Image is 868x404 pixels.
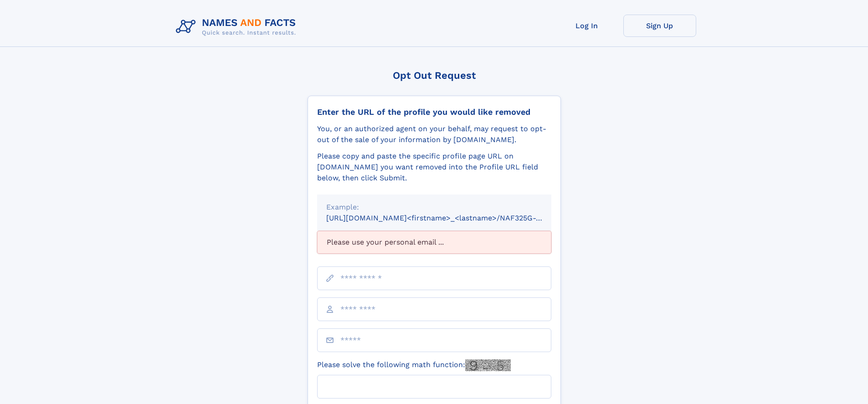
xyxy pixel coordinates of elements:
div: Please use your personal email ... [317,231,551,254]
a: Sign Up [623,15,696,37]
div: Enter the URL of the profile you would like removed [317,107,551,117]
div: Opt Out Request [308,70,561,81]
img: Logo Names and Facts [172,15,303,39]
div: You, or an authorized agent on your behalf, may request to opt-out of the sale of your informatio... [317,123,551,145]
small: [URL][DOMAIN_NAME]<firstname>_<lastname>/NAF325G-xxxxxxxx [326,214,569,222]
div: Please copy and paste the specific profile page URL on [DOMAIN_NAME] you want removed into the Pr... [317,151,551,184]
label: Please solve the following math function: [317,359,511,371]
div: Example: [326,202,542,213]
a: Log In [550,15,623,37]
